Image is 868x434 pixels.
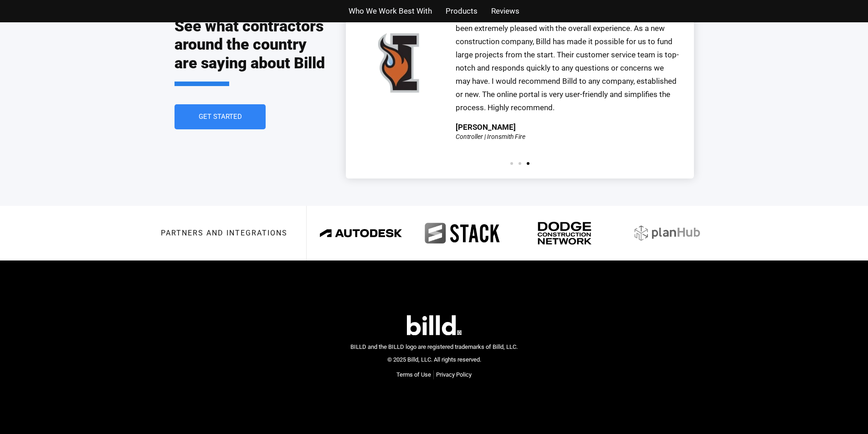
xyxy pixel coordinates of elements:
[519,162,521,165] span: Go to slide 2
[456,10,679,112] span: Our partnership with Billd started over a year ago, and we have been extremely pleased with the o...
[349,5,432,18] a: Who We Work Best With
[198,113,241,120] span: Get Started
[175,104,266,129] a: Get Started
[436,370,472,379] a: Privacy Policy
[175,17,328,86] h2: See what contractors around the country are saying about Billd
[456,133,525,140] div: Controller | Ironsmith Fire
[491,5,519,18] a: Reviews
[161,230,288,237] h3: Partners and integrations
[456,123,516,131] div: [PERSON_NAME]
[446,5,478,18] a: Products
[396,370,472,379] nav: Menu
[510,162,513,165] span: Go to slide 1
[527,162,529,165] span: Go to slide 3
[396,370,431,379] a: Terms of Use
[350,343,518,363] span: BILLD and the BILLD logo are registered trademarks of Billd, LLC. © 2025 Billd, LLC. All rights r...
